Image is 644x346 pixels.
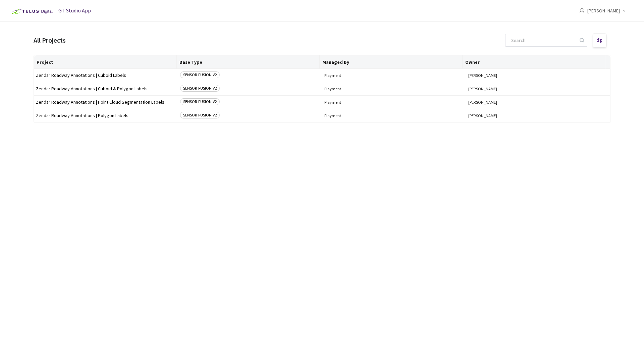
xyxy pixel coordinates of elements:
th: Owner [463,55,605,69]
th: Base Type [177,55,320,69]
span: Playment [324,100,464,105]
div: All Projects [34,36,66,45]
span: user [579,8,585,13]
th: Managed By [320,55,463,69]
span: Zendar Roadway Annotations | Cuboid & Polygon Labels [36,86,176,91]
span: Playment [324,86,464,91]
span: [PERSON_NAME] [468,100,608,105]
span: [PERSON_NAME] [468,113,608,118]
span: down [623,9,626,12]
span: SENSOR FUSION V2 [180,85,220,92]
input: Search [507,34,579,46]
th: Project [34,55,177,69]
span: Zendar Roadway Annotations | Point Cloud Segmentation Labels [36,100,176,105]
img: Telus [8,6,55,17]
span: SENSOR FUSION V2 [180,71,220,78]
span: SENSOR FUSION V2 [180,98,220,105]
span: SENSOR FUSION V2 [180,112,220,118]
span: [PERSON_NAME] [468,73,608,78]
span: Zendar Roadway Annotations | Cuboid Labels [36,73,176,78]
span: Playment [324,113,464,118]
span: Zendar Roadway Annotations | Polygon Labels [36,113,176,118]
span: [PERSON_NAME] [468,86,608,91]
span: Playment [324,73,464,78]
span: GT Studio App [58,7,91,14]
